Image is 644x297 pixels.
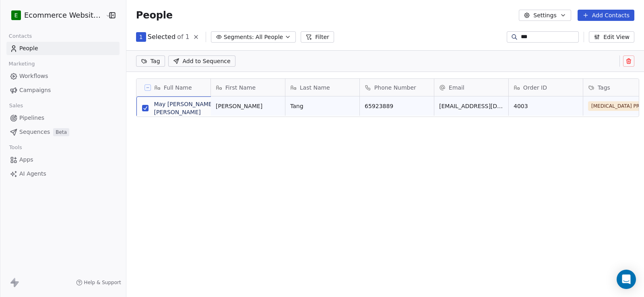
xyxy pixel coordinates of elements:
span: AI Agents [19,170,46,178]
span: Email [449,84,464,92]
span: Tools [6,141,25,154]
span: [EMAIL_ADDRESS][DOMAIN_NAME] [439,102,504,110]
a: Workflows [6,70,120,83]
span: [PERSON_NAME] [216,102,280,110]
span: 65923889 [365,102,429,110]
span: People [19,44,38,53]
span: Tags [598,84,610,92]
span: Selected [148,32,175,42]
div: Phone Number [360,79,434,96]
span: People [136,9,173,21]
span: Campaigns [19,86,51,94]
span: All People [256,33,283,41]
div: Full Name [136,79,211,96]
span: Contacts [5,30,35,42]
a: May [PERSON_NAME] [PERSON_NAME] [154,101,214,115]
span: 1 [139,33,143,41]
span: Sequences [19,128,50,136]
button: Filter [301,31,334,43]
button: 1 [136,32,146,42]
span: of 1 [177,32,190,42]
a: Apps [6,153,120,166]
a: People [6,42,120,55]
span: Full Name [164,84,192,92]
span: Pipelines [19,114,44,122]
a: SequencesBeta [6,125,120,139]
a: Campaigns [6,84,120,97]
span: Segments: [224,33,254,41]
button: Add to Sequence [168,55,235,67]
span: First Name [225,84,256,92]
a: AI Agents [6,167,120,180]
div: Email [434,79,508,96]
div: Order ID [509,79,583,96]
span: Add to Sequence [183,57,231,65]
span: Last Name [300,84,330,92]
span: Phone Number [374,84,416,92]
button: Edit View [589,31,634,43]
span: Help & Support [84,279,121,286]
div: Last Name [285,79,359,96]
div: Open Intercom Messenger [617,270,636,289]
span: Sales [6,100,27,112]
span: Beta [53,128,69,136]
a: Pipelines [6,111,120,125]
div: First Name [211,79,285,96]
div: grid [136,96,211,293]
span: Tag [151,57,160,65]
button: EEcommerce Website Builder [10,8,100,22]
span: Order ID [523,84,547,92]
span: 4003 [514,102,578,110]
span: Apps [19,156,33,164]
span: Tang [290,102,355,110]
span: Ecommerce Website Builder [24,10,103,20]
button: Tag [136,55,165,67]
span: E [14,11,18,19]
button: Add Contacts [578,10,634,21]
span: Marketing [5,58,38,70]
a: Help & Support [76,279,121,286]
button: Settings [519,10,571,21]
span: Workflows [19,72,48,80]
